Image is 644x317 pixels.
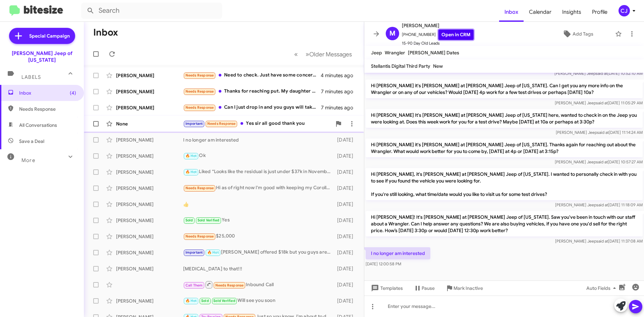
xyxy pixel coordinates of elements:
[183,137,334,143] div: I no longer am interested
[453,282,483,294] span: Mark Inactive
[183,168,334,176] div: Liked “Looks like the residual is just under $37k in November. Will see what its worth then.”
[183,152,334,160] div: Ok
[334,137,359,143] div: [DATE]
[334,185,359,192] div: [DATE]
[183,201,334,208] div: 👍
[116,298,183,304] div: [PERSON_NAME]
[334,281,359,288] div: [DATE]
[185,186,214,190] span: Needs Response
[185,234,214,239] span: Needs Response
[81,3,222,19] input: Search
[185,89,214,94] span: Needs Response
[215,283,244,287] span: Needs Response
[207,250,219,255] span: 🔥 Hot
[573,28,593,40] span: Add Tags
[389,28,395,39] span: M
[116,104,183,111] div: [PERSON_NAME]
[302,47,356,61] button: Next
[596,100,608,105] span: said at
[321,104,359,111] div: 7 minutes ago
[581,282,624,294] button: Auto Fields
[183,184,334,192] div: Hi as of right now I'm good with keeping my Corolla, what if I know someone that wants to possibl...
[19,90,76,96] span: Inbox
[366,247,430,259] p: I no longer am interested
[597,130,609,135] span: said at
[334,233,359,240] div: [DATE]
[557,2,587,22] a: Insights
[19,106,76,112] span: Needs Response
[116,265,183,272] div: [PERSON_NAME]
[366,168,643,200] p: Hi [PERSON_NAME], it's [PERSON_NAME] at [PERSON_NAME] Jeep of [US_STATE]. I wanted to personally ...
[402,21,474,30] span: [PERSON_NAME]
[93,27,118,38] h1: Inbox
[596,202,608,207] span: said at
[116,201,183,208] div: [PERSON_NAME]
[555,159,643,164] span: [PERSON_NAME] Jeep [DATE] 10:57:27 AM
[185,154,197,158] span: 🔥 Hot
[290,47,356,61] nav: Page navigation example
[587,2,613,22] span: Profile
[334,153,359,159] div: [DATE]
[366,261,401,266] span: [DATE] 12:00:58 PM
[321,72,359,79] div: 4 minutes ago
[556,130,643,135] span: [PERSON_NAME] Jeep [DATE] 11:14:24 AM
[116,120,183,127] div: None
[185,218,193,222] span: Sold
[207,121,236,126] span: Needs Response
[596,159,608,164] span: said at
[116,249,183,256] div: [PERSON_NAME]
[596,239,608,244] span: said at
[201,299,209,303] span: Sold
[183,104,321,111] div: Can I just drop in and you guys will take a look at it?
[408,282,440,294] button: Pause
[185,121,203,126] span: Important
[198,218,220,222] span: Sold Verified
[29,33,70,39] span: Special Campaign
[21,74,41,80] span: Labels
[183,232,334,240] div: $25,000
[385,50,405,56] span: Wrangler
[334,298,359,304] div: [DATE]
[402,40,474,47] span: 15-90 Day Old Leads
[306,50,309,58] span: »
[334,217,359,224] div: [DATE]
[438,30,474,40] a: Open in CRM
[433,63,443,69] span: New
[116,169,183,175] div: [PERSON_NAME]
[555,239,643,244] span: [PERSON_NAME] Jeep [DATE] 11:37:08 AM
[183,216,334,224] div: Yes
[619,5,630,16] div: CJ
[524,2,557,22] span: Calendar
[334,201,359,208] div: [DATE]
[183,71,321,79] div: Need to check. Just have some concerns around the pricing especially for the past electrical issues
[440,282,488,294] button: Mark Inactive
[19,138,44,145] span: Save a Deal
[116,72,183,79] div: [PERSON_NAME]
[183,249,334,256] div: [PERSON_NAME] offered $18k but you guys are local so I figured deal with the devil you know but i...
[334,249,359,256] div: [DATE]
[116,233,183,240] div: [PERSON_NAME]
[321,88,359,95] div: 7 minutes ago
[183,265,334,272] div: [MEDICAL_DATA] to that!!!
[555,100,643,105] span: [PERSON_NAME] Jeep [DATE] 11:05:29 AM
[543,28,612,40] button: Add Tags
[366,139,643,157] p: Hi [PERSON_NAME] it's [PERSON_NAME] at [PERSON_NAME] Jeep of [US_STATE]. Thanks again for reachin...
[370,282,403,294] span: Templates
[183,280,334,289] div: Inbound Call
[116,153,183,159] div: [PERSON_NAME]
[294,50,298,58] span: «
[185,105,214,110] span: Needs Response
[116,217,183,224] div: [PERSON_NAME]
[366,80,643,98] p: Hi [PERSON_NAME] it's [PERSON_NAME] at [PERSON_NAME] Jeep of [US_STATE]. Can I get you any more i...
[21,157,35,163] span: More
[366,109,643,128] p: Hi [PERSON_NAME] It's [PERSON_NAME] at [PERSON_NAME] Jeep of [US_STATE] here, wanted to check in ...
[185,283,203,287] span: Call Them
[408,50,459,56] span: [PERSON_NAME] Dates
[185,170,197,174] span: 🔥 Hot
[183,297,334,305] div: Will see you soon
[613,5,637,16] button: CJ
[19,122,57,128] span: All Conversations
[185,299,197,303] span: 🔥 Hot
[213,299,235,303] span: Sold Verified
